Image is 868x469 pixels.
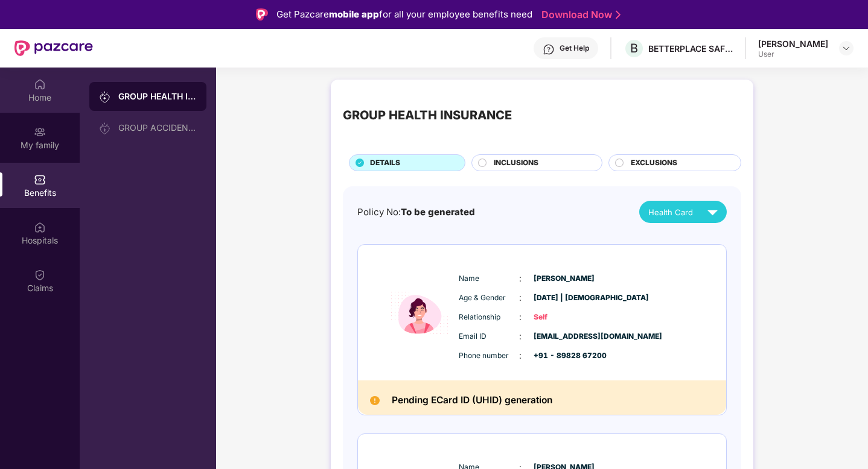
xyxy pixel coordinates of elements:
[459,331,519,342] span: Email ID
[256,8,268,20] img: Logo
[534,331,594,342] span: [EMAIL_ADDRESS][DOMAIN_NAME]
[459,350,519,362] span: Phone number
[14,40,93,56] img: New Pazcare Logo
[519,330,522,343] span: :
[34,269,46,281] img: svg+xml;base64,PHN2ZyBpZD0iQ2xhaW0iIHhtbG5zPSJodHRwOi8vd3d3LnczLm9yZy8yMDAwL3N2ZyIgd2lkdGg9IjIwIi...
[118,90,197,102] div: GROUP HEALTH INSURANCE
[392,392,552,409] h2: Pending ECard ID (UHID) generation
[648,206,693,218] span: Health Card
[118,123,197,133] div: GROUP ACCIDENTAL INSURANCE
[541,8,617,21] a: Download Now
[543,43,555,55] img: svg+xml;base64,PHN2ZyBpZD0iSGVscC0zMngzMiIgeG1sbnM9Imh0dHA6Ly93d3cudzMub3JnLzIwMDAvc3ZnIiB3aWR0aD...
[630,41,638,55] span: B
[99,122,111,134] img: svg+xml;base64,PHN2ZyB3aWR0aD0iMjAiIGhlaWdodD0iMjAiIHZpZXdCb3g9IjAgMCAyMCAyMCIgZmlsbD0ibm9uZSIgeG...
[519,291,522,304] span: :
[702,201,723,222] img: svg+xml;base64,PHN2ZyB4bWxucz0iaHR0cDovL3d3dy53My5vcmcvMjAwMC9zdmciIHZpZXdCb3g9IjAgMCAyNCAyNCIgd2...
[519,310,522,324] span: :
[560,43,589,53] div: Get Help
[639,201,727,223] button: Health Card
[357,205,475,219] div: Policy No:
[519,349,522,362] span: :
[534,292,594,304] span: [DATE] | [DEMOGRAPHIC_DATA]
[459,292,519,304] span: Age & Gender
[519,272,522,285] span: :
[34,221,46,233] img: svg+xml;base64,PHN2ZyBpZD0iSG9zcGl0YWxzIiB4bWxucz0iaHR0cDovL3d3dy53My5vcmcvMjAwMC9zdmciIHdpZHRoPS...
[494,157,538,169] span: INCLUSIONS
[534,273,594,285] span: [PERSON_NAME]
[401,206,475,218] span: To be generated
[34,174,46,186] img: svg+xml;base64,PHN2ZyBpZD0iQmVuZWZpdHMiIHhtbG5zPSJodHRwOi8vd3d3LnczLm9yZy8yMDAwL3N2ZyIgd2lkdGg9Ij...
[383,261,456,365] img: icon
[631,157,677,169] span: EXCLUSIONS
[534,350,594,362] span: +91 - 89828 67200
[370,157,400,169] span: DETAILS
[459,273,519,285] span: Name
[99,91,111,103] img: svg+xml;base64,PHN2ZyB3aWR0aD0iMjAiIGhlaWdodD0iMjAiIHZpZXdCb3g9IjAgMCAyMCAyMCIgZmlsbD0ibm9uZSIgeG...
[758,49,828,59] div: User
[459,312,519,323] span: Relationship
[34,126,46,138] img: svg+xml;base64,PHN2ZyB3aWR0aD0iMjAiIGhlaWdodD0iMjAiIHZpZXdCb3g9IjAgMCAyMCAyMCIgZmlsbD0ibm9uZSIgeG...
[329,8,379,20] strong: mobile app
[370,396,380,406] img: Pending
[343,106,512,125] div: GROUP HEALTH INSURANCE
[276,7,532,22] div: Get Pazcare for all your employee benefits need
[841,43,851,53] img: svg+xml;base64,PHN2ZyBpZD0iRHJvcGRvd24tMzJ4MzIiIHhtbG5zPSJodHRwOi8vd3d3LnczLm9yZy8yMDAwL3N2ZyIgd2...
[534,312,594,323] span: Self
[34,78,46,90] img: svg+xml;base64,PHN2ZyBpZD0iSG9tZSIgeG1sbnM9Imh0dHA6Ly93d3cudzMub3JnLzIwMDAvc3ZnIiB3aWR0aD0iMjAiIG...
[758,38,828,49] div: [PERSON_NAME]
[616,8,621,21] img: Stroke
[648,43,733,54] div: BETTERPLACE SAFETY SOLUTIONS PRIVATE LIMITED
